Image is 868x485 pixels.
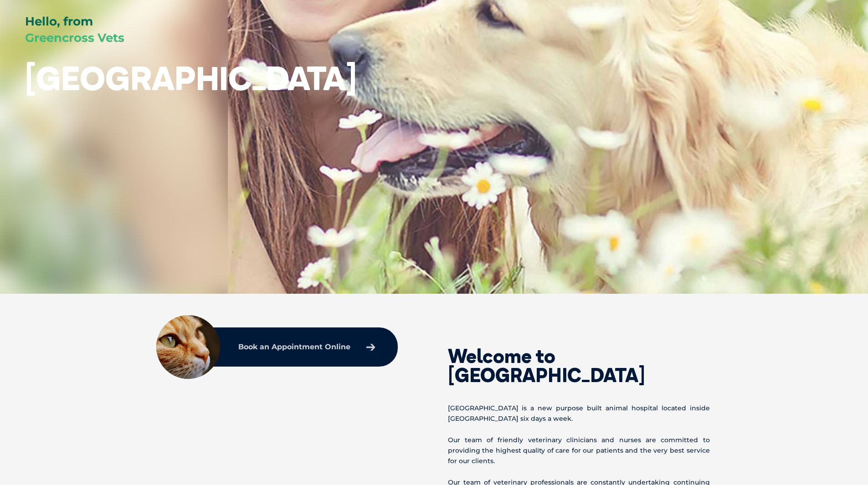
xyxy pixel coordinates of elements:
[25,14,93,29] span: Hello, from
[448,435,710,467] p: Our team of friendly veterinary clinicians and nurses are committed to providing the highest qual...
[448,403,710,424] p: [GEOGRAPHIC_DATA] is a new purpose built animal hospital located inside [GEOGRAPHIC_DATA] six day...
[238,343,350,351] p: Book an Appointment Online
[234,339,380,355] a: Book an Appointment Online
[25,60,357,96] h1: [GEOGRAPHIC_DATA]
[448,347,710,385] h2: Welcome to [GEOGRAPHIC_DATA]
[25,31,124,45] span: Greencross Vets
